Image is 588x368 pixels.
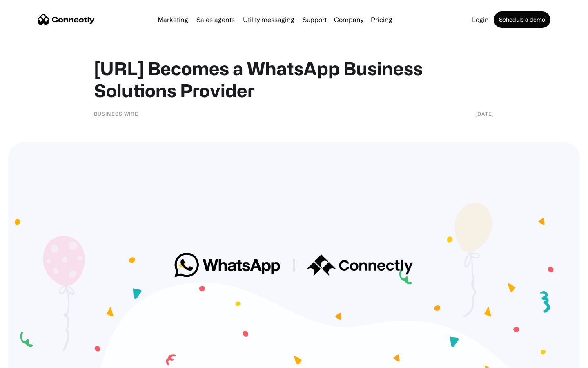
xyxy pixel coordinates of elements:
aside: Language selected: English [8,354,49,365]
a: Utility messaging [240,16,298,23]
div: Business Wire [94,110,138,118]
ul: Language list [16,354,49,365]
a: Marketing [154,16,192,23]
a: Login [469,16,492,23]
h1: [URL] Becomes a WhatsApp Business Solutions Provider [94,57,494,101]
a: Sales agents [193,16,238,23]
a: Support [299,16,330,23]
div: Company [334,14,363,25]
a: Schedule a demo [494,11,550,28]
a: Pricing [367,16,396,23]
div: [DATE] [475,110,494,118]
